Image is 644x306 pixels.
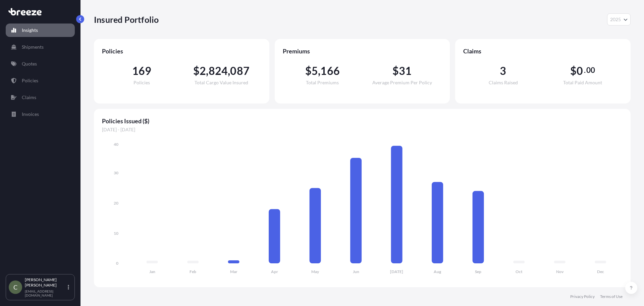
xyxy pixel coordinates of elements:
[6,57,75,71] a: Quotes
[200,65,206,76] span: 2
[132,65,152,76] span: 169
[149,269,155,274] tspan: Jan
[133,80,150,85] span: Policies
[570,294,595,299] a: Privacy Policy
[206,65,208,76] span: ,
[114,170,118,175] tspan: 30
[475,269,481,274] tspan: Sep
[25,289,66,297] p: [EMAIL_ADDRESS][DOMAIN_NAME]
[228,65,230,76] span: ,
[434,269,441,274] tspan: Aug
[600,294,623,299] a: Terms of Use
[6,91,75,104] a: Claims
[193,65,200,76] span: $
[305,65,312,76] span: $
[586,68,595,73] span: 00
[190,269,196,274] tspan: Feb
[353,269,359,274] tspan: Jun
[318,65,320,76] span: ,
[102,47,261,55] span: Policies
[6,24,75,37] a: Insights
[22,77,38,84] p: Policies
[114,231,118,236] tspan: 10
[463,47,623,55] span: Claims
[6,107,75,121] a: Invoices
[102,126,623,133] span: [DATE] - [DATE]
[230,269,237,274] tspan: Mar
[320,65,340,76] span: 166
[6,74,75,87] a: Policies
[94,14,159,25] p: Insured Portfolio
[570,65,577,76] span: $
[607,13,631,26] button: Year Selector
[22,94,36,101] p: Claims
[13,284,17,291] span: C
[22,60,37,67] p: Quotes
[392,65,399,76] span: $
[283,47,442,55] span: Premiums
[390,269,403,274] tspan: [DATE]
[597,269,604,274] tspan: Dec
[556,269,564,274] tspan: Nov
[610,16,621,23] span: 2025
[306,80,339,85] span: Total Premiums
[6,40,75,54] a: Shipments
[271,269,278,274] tspan: Apr
[399,65,412,76] span: 31
[563,80,602,85] span: Total Paid Amount
[500,65,506,76] span: 3
[22,44,44,50] p: Shipments
[22,27,38,34] p: Insights
[312,65,318,76] span: 5
[209,65,228,76] span: 824
[102,117,623,125] span: Policies Issued ($)
[584,68,586,73] span: .
[25,277,66,288] p: [PERSON_NAME] [PERSON_NAME]
[372,80,432,85] span: Average Premium Per Policy
[489,80,518,85] span: Claims Raised
[116,261,118,266] tspan: 0
[577,65,583,76] span: 0
[114,142,118,147] tspan: 40
[516,269,523,274] tspan: Oct
[195,80,248,85] span: Total Cargo Value Insured
[311,269,319,274] tspan: May
[230,65,250,76] span: 087
[114,201,118,206] tspan: 20
[22,111,39,118] p: Invoices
